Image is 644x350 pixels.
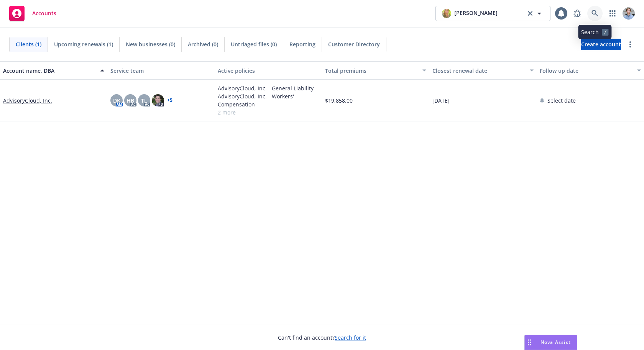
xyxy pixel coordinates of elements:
[540,67,632,75] div: Follow up date
[540,339,571,345] span: Nova Assist
[525,335,534,350] div: Drag to move
[626,40,635,49] a: more
[537,61,644,80] button: Follow up date
[454,9,498,18] span: [PERSON_NAME]
[218,108,319,116] a: 2 more
[322,61,429,80] button: Total premiums
[218,84,319,92] a: AdvisoryCloud, Inc. - General Liability
[278,334,366,342] span: Can't find an account?
[231,40,277,48] span: Untriaged files (0)
[32,10,56,16] span: Accounts
[526,9,535,18] a: clear selection
[16,40,41,48] span: Clients (1)
[3,67,96,75] div: Account name, DBA
[218,92,319,108] a: AdvisoryCloud, Inc. - Workers' Compensation
[328,40,380,48] span: Customer Directory
[110,67,212,75] div: Service team
[152,94,164,106] img: photo
[54,40,113,48] span: Upcoming renewals (1)
[215,61,322,80] button: Active policies
[581,37,621,52] span: Create account
[570,6,585,21] a: Report a Bug
[432,96,450,105] span: [DATE]
[188,40,218,48] span: Archived (0)
[435,6,550,21] button: photo[PERSON_NAME]clear selection
[3,96,52,105] a: AdvisoryCloud, Inc.
[587,6,603,21] a: Search
[623,7,635,20] img: photo
[325,96,353,105] span: $19,858.00
[581,39,621,50] a: Create account
[141,96,147,105] span: TL
[605,6,620,21] a: Switch app
[218,67,319,75] div: Active policies
[167,98,172,103] a: + 5
[524,335,577,350] button: Nova Assist
[126,40,175,48] span: New businesses (0)
[107,61,215,80] button: Service team
[429,61,537,80] button: Closest renewal date
[547,96,576,105] span: Select date
[432,67,525,75] div: Closest renewal date
[289,40,315,48] span: Reporting
[113,96,120,105] span: DK
[335,334,366,341] a: Search for it
[442,9,451,18] img: photo
[325,67,418,75] div: Total premiums
[127,96,134,105] span: HB
[6,3,59,24] a: Accounts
